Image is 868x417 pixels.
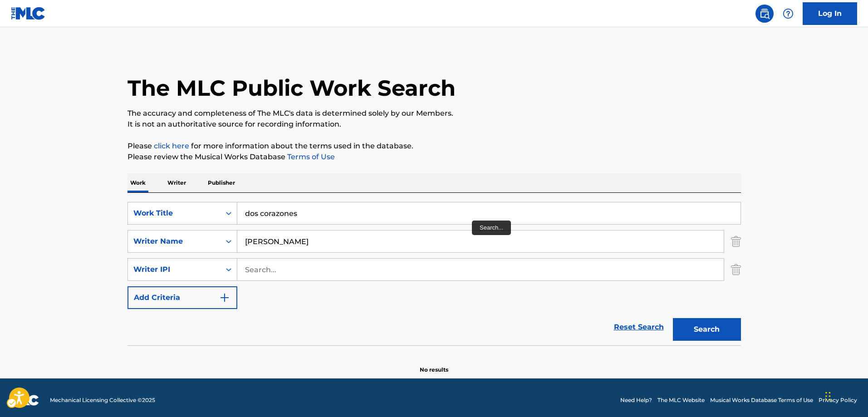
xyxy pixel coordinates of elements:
[731,230,741,253] img: Delete Criterion
[133,236,215,247] div: Writer Name
[219,292,230,303] img: 9d2ae6d4665cec9f34b9.svg
[285,152,335,161] a: Terms of Use
[237,202,740,224] input: Search...
[657,396,705,404] a: The MLC Website
[154,142,189,150] a: Music industry terminology | mechanical licensing collective
[803,2,857,25] a: Log In
[731,258,741,281] img: Delete Criterion
[128,152,741,162] p: Please review the Musical Works Database
[205,173,238,192] p: Publisher
[128,119,741,130] p: It is not an authoritative source for recording information.
[237,259,724,280] input: Search...
[237,231,724,252] input: Search...
[420,355,448,374] p: No results
[620,396,652,404] a: Need Help?
[825,383,831,410] div: Drag
[823,373,868,417] div: Chat Widget
[11,7,46,20] img: MLC Logo
[759,8,770,19] img: search
[128,202,741,345] form: Search Form
[819,396,857,404] a: Privacy Policy
[133,208,215,219] div: Work Title
[133,264,215,275] div: Writer IPI
[50,396,155,404] span: Mechanical Licensing Collective © 2025
[165,173,189,192] p: Writer
[673,318,741,341] button: Search
[128,173,148,192] p: Work
[823,373,868,417] iframe: Hubspot Iframe
[128,74,456,102] h1: The MLC Public Work Search
[843,275,868,348] iframe: Iframe | Resource Center
[128,141,741,152] p: Please for more information about the terms used in the database.
[783,8,794,19] img: help
[128,286,237,309] button: Add Criteria
[710,396,813,404] a: Musical Works Database Terms of Use
[128,108,741,119] p: The accuracy and completeness of The MLC's data is determined solely by our Members.
[609,317,668,337] a: Reset Search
